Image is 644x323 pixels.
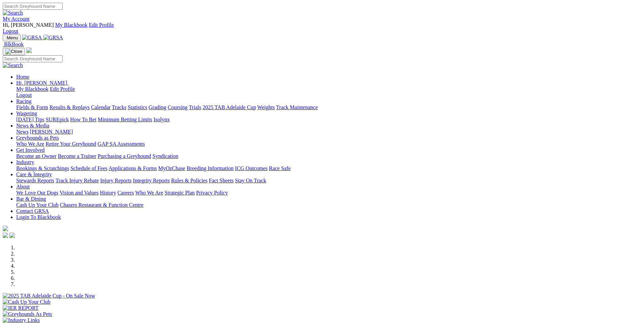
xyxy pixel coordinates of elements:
a: We Love Our Dogs [16,190,58,196]
a: Weights [257,104,275,110]
img: Search [3,62,23,68]
span: Hi, [PERSON_NAME] [16,80,67,86]
a: [PERSON_NAME] [30,129,73,135]
a: Become a Trainer [58,153,96,159]
div: Get Involved [16,153,641,159]
a: Isolynx [153,117,170,122]
a: Stay On Track [235,178,266,183]
a: GAP SA Assessments [98,141,145,147]
a: Rules & Policies [171,178,208,183]
a: Results & Replays [49,104,90,110]
a: Injury Reports [100,178,132,183]
img: GRSA [43,35,63,41]
a: How To Bet [70,117,97,122]
a: Grading [149,104,166,110]
a: Fields & Form [16,104,48,110]
a: Get Involved [16,147,45,153]
img: GRSA [22,35,42,41]
a: Who We Are [16,141,44,147]
a: Privacy Policy [196,190,228,196]
img: 2025 TAB Adelaide Cup - On Sale Now [3,293,95,299]
span: Hi, [PERSON_NAME] [3,22,54,28]
a: MyOzChase [158,165,185,171]
img: logo-grsa-white.png [3,226,8,231]
a: Become an Owner [16,153,56,159]
img: Search [3,10,23,16]
img: Close [5,49,22,54]
a: BlkBook [3,41,24,47]
a: Edit Profile [89,22,114,28]
a: Schedule of Fees [70,165,107,171]
a: Tracks [112,104,126,110]
a: Minimum Betting Limits [98,117,152,122]
a: Fact Sheets [209,178,234,183]
a: Logout [16,92,32,98]
a: Chasers Restaurant & Function Centre [60,202,143,208]
a: Wagering [16,110,37,116]
a: News [16,129,28,135]
div: My Account [3,22,641,34]
a: Logout [3,28,18,34]
a: Track Maintenance [276,104,318,110]
a: Contact GRSA [16,208,49,214]
a: My Blackbook [55,22,88,28]
a: Applications & Forms [109,165,157,171]
div: Industry [16,165,641,171]
a: Stewards Reports [16,178,54,183]
img: facebook.svg [3,233,8,238]
div: Bar & Dining [16,202,641,208]
a: Breeding Information [187,165,234,171]
a: Cash Up Your Club [16,202,58,208]
a: [DATE] Tips [16,117,44,122]
a: History [100,190,116,196]
a: Racing [16,98,31,104]
div: Greyhounds as Pets [16,141,641,147]
div: About [16,190,641,196]
a: Strategic Plan [165,190,195,196]
a: Login To Blackbook [16,214,61,220]
a: Retire Your Greyhound [46,141,96,147]
a: My Blackbook [16,86,49,92]
a: Careers [117,190,134,196]
a: Calendar [91,104,111,110]
a: Edit Profile [50,86,75,92]
a: Integrity Reports [133,178,170,183]
a: Vision and Values [59,190,98,196]
a: Hi, [PERSON_NAME] [16,80,69,86]
a: Bookings & Scratchings [16,165,69,171]
div: Care & Integrity [16,178,641,184]
a: Purchasing a Greyhound [98,153,151,159]
img: logo-grsa-white.png [26,47,32,53]
a: Statistics [128,104,147,110]
div: Wagering [16,117,641,123]
a: Trials [189,104,201,110]
a: SUREpick [46,117,69,122]
a: 2025 TAB Adelaide Cup [202,104,256,110]
input: Search [3,3,63,10]
a: About [16,184,30,189]
img: IER REPORT [3,305,39,311]
a: Who We Are [135,190,163,196]
div: News & Media [16,129,641,135]
a: ICG Outcomes [235,165,267,171]
a: Home [16,74,29,80]
a: Industry [16,159,34,165]
a: Bar & Dining [16,196,46,202]
img: Cash Up Your Club [3,299,50,305]
a: Care & Integrity [16,171,52,177]
button: Toggle navigation [3,48,25,55]
a: News & Media [16,123,49,128]
a: Race Safe [269,165,290,171]
img: Greyhounds As Pets [3,311,52,317]
a: Track Injury Rebate [55,178,99,183]
span: BlkBook [4,41,24,47]
img: twitter.svg [9,233,15,238]
a: My Account [3,16,30,22]
a: Syndication [152,153,178,159]
a: Greyhounds as Pets [16,135,59,141]
button: Toggle navigation [3,34,21,41]
div: Racing [16,104,641,110]
div: Hi, [PERSON_NAME] [16,86,641,98]
a: Coursing [168,104,188,110]
span: Menu [7,35,18,40]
